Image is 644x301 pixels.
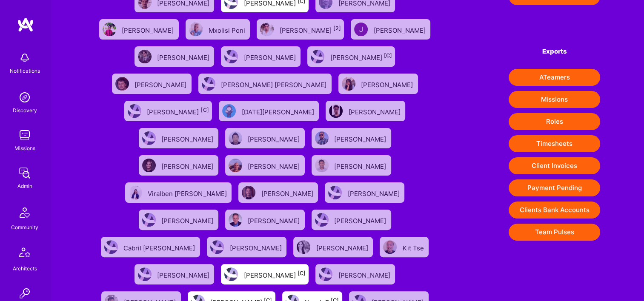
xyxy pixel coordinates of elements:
[222,104,236,118] img: User Avatar
[161,133,215,144] div: [PERSON_NAME]
[148,187,228,198] div: Viralben [PERSON_NAME]
[243,269,305,280] div: [PERSON_NAME]
[161,214,215,225] div: [PERSON_NAME]
[96,16,182,43] a: User Avatar[PERSON_NAME]
[123,241,197,253] div: Cabril [PERSON_NAME]
[316,241,369,253] div: [PERSON_NAME]
[13,106,37,115] div: Discovery
[509,113,600,130] button: Roles
[17,182,32,190] div: Admin
[122,179,235,206] a: User AvatarViralben [PERSON_NAME]
[203,233,290,261] a: User Avatar[PERSON_NAME]
[221,78,328,89] div: [PERSON_NAME] [PERSON_NAME]
[10,66,40,75] div: Notifications
[128,104,141,118] img: User Avatar
[322,97,409,125] a: User Avatar[PERSON_NAME]
[261,187,315,198] div: [PERSON_NAME]
[210,240,224,254] img: User Avatar
[509,202,600,219] button: Clients Bank Accounts
[347,16,434,43] a: User Avatar[PERSON_NAME]
[129,186,142,199] img: User Avatar
[328,186,342,199] img: User Avatar
[208,24,246,35] div: Mxolisi Poni
[11,223,38,232] div: Community
[342,77,355,91] img: User Avatar
[304,43,398,70] a: User Avatar[PERSON_NAME][C]
[16,127,33,144] img: teamwork
[224,267,238,281] img: User Avatar
[14,202,35,223] img: Community
[14,244,35,264] img: Architects
[135,78,188,89] div: [PERSON_NAME]
[315,131,329,145] img: User Avatar
[373,24,427,35] div: [PERSON_NAME]
[242,186,255,199] img: User Avatar
[315,213,329,227] img: User Avatar
[224,50,238,63] img: User Avatar
[229,213,242,227] img: User Avatar
[315,159,329,172] img: User Avatar
[222,206,308,233] a: User Avatar[PERSON_NAME]
[354,23,368,36] img: User Avatar
[200,107,209,113] sup: [C]
[509,69,600,86] button: ATeamers
[509,91,600,108] button: Missions
[243,51,297,62] div: [PERSON_NAME]
[104,240,118,254] img: User Avatar
[218,261,312,288] a: User Avatar[PERSON_NAME][C]
[97,233,203,261] a: User AvatarCabril [PERSON_NAME]
[147,105,209,116] div: [PERSON_NAME]
[248,133,301,144] div: [PERSON_NAME]
[17,17,34,32] img: logo
[215,97,322,125] a: User Avatar[DATE][PERSON_NAME]
[131,261,218,288] a: User Avatar[PERSON_NAME]
[229,159,242,172] img: User Avatar
[109,70,195,97] a: User Avatar[PERSON_NAME]
[13,264,37,273] div: Architects
[348,105,402,116] div: [PERSON_NAME]
[218,43,304,70] a: User Avatar[PERSON_NAME]
[241,105,315,116] div: [DATE][PERSON_NAME]
[135,206,222,233] a: User Avatar[PERSON_NAME]
[142,159,156,172] img: User Avatar
[189,23,203,36] img: User Avatar
[202,77,215,91] img: User Avatar
[338,269,392,280] div: [PERSON_NAME]
[138,267,152,281] img: User Avatar
[161,160,215,171] div: [PERSON_NAME]
[333,25,341,31] sup: [2]
[138,50,152,63] img: User Avatar
[14,144,35,153] div: Missions
[279,24,341,35] div: [PERSON_NAME]
[347,187,401,198] div: [PERSON_NAME]
[222,152,308,179] a: User Avatar[PERSON_NAME]
[509,48,600,55] h4: Exports
[319,267,332,281] img: User Avatar
[103,23,116,36] img: User Avatar
[157,269,211,280] div: [PERSON_NAME]
[308,206,395,233] a: User Avatar[PERSON_NAME]
[334,160,388,171] div: [PERSON_NAME]
[157,51,211,62] div: [PERSON_NAME]
[509,135,600,152] button: Timesheets
[330,51,392,62] div: [PERSON_NAME]
[297,270,305,276] sup: [C]
[16,89,33,106] img: discovery
[308,125,395,152] a: User Avatar[PERSON_NAME]
[290,233,376,261] a: User Avatar[PERSON_NAME]
[229,131,242,145] img: User Avatar
[131,43,218,70] a: User Avatar[PERSON_NAME]
[509,157,600,174] button: Client Invoices
[335,70,421,97] a: User Avatar[PERSON_NAME]
[222,125,308,152] a: User Avatar[PERSON_NAME]
[248,214,301,225] div: [PERSON_NAME]
[248,160,301,171] div: [PERSON_NAME]
[182,16,253,43] a: User AvatarMxolisi Poni
[311,50,324,63] img: User Avatar
[376,233,432,261] a: User AvatarKit Tse
[384,52,392,59] sup: [C]
[329,104,343,118] img: User Avatar
[361,78,415,89] div: [PERSON_NAME]
[195,70,335,97] a: User Avatar[PERSON_NAME] [PERSON_NAME]
[16,165,33,182] img: admin teamwork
